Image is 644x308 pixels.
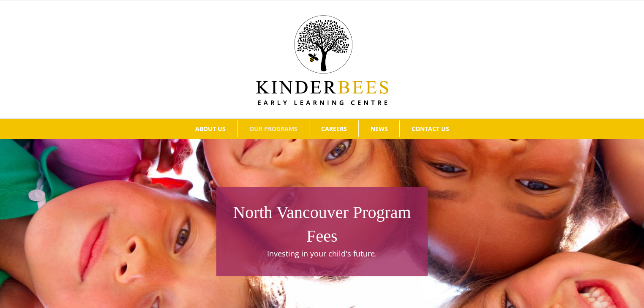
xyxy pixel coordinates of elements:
[359,120,399,137] a: NEWS
[309,120,358,137] a: CAREERS
[237,120,309,137] a: OUR PROGRAMS
[412,126,449,132] span: CONTACT US
[183,120,237,137] a: ABOUT US
[13,119,631,139] nav: Main Menu
[221,201,423,248] h1: North Vancouver Program Fees
[221,248,423,259] p: Investing in your child's future.
[321,126,347,132] span: CAREERS
[195,126,226,132] span: ABOUT US
[371,126,388,132] span: NEWS
[256,15,388,105] img: Kinder Bees Logo
[249,126,297,132] span: OUR PROGRAMS
[400,120,461,137] a: CONTACT US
